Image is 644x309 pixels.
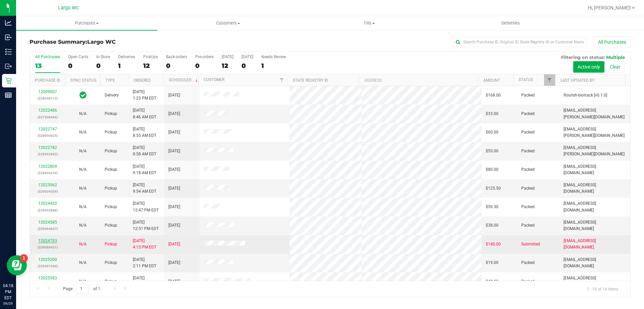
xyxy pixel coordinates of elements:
[105,148,117,154] span: Pickup
[79,167,87,172] span: Not Applicable
[68,62,88,70] div: 0
[68,54,88,59] div: Open Carts
[105,78,115,83] a: Type
[133,78,151,83] a: Ordered
[38,183,57,187] a: 12023062
[168,111,180,117] span: [DATE]
[521,129,535,136] span: Packed
[79,223,87,228] span: Not Applicable
[143,62,158,70] div: 12
[168,92,180,99] span: [DATE]
[453,37,587,47] input: Search Purchase ID, Original ID, State Registry ID or Customer Name...
[35,62,60,70] div: 13
[34,170,61,176] p: (328994259)
[168,148,180,154] span: [DATE]
[222,62,233,70] div: 12
[204,77,224,82] a: Customer
[77,284,89,294] input: 1
[79,279,87,284] span: Not Applicable
[563,92,607,99] span: flourish-biotrack [v0.1.0]
[38,201,57,206] a: 12024420
[3,301,13,306] p: 09/29
[30,39,230,45] h3: Purchase Summary:
[105,129,117,136] span: Pickup
[486,222,498,229] span: $38.00
[34,114,61,120] p: (327308466)
[133,200,159,213] span: [DATE] 12:47 PM EDT
[563,182,626,195] span: [EMAIL_ADDRESS][DOMAIN_NAME]
[521,166,535,173] span: Packed
[563,126,626,139] span: [EMAIL_ADDRESS][PERSON_NAME][DOMAIN_NAME]
[38,164,57,169] a: 12022809
[105,278,117,285] span: Pickup
[563,200,626,213] span: [EMAIL_ADDRESS][DOMAIN_NAME]
[38,257,57,262] a: 12025200
[168,185,180,192] span: [DATE]
[38,145,57,150] a: 12022782
[38,89,57,94] a: 12009007
[38,127,57,131] a: 12022747
[105,241,117,247] span: Pickup
[133,107,156,120] span: [DATE] 8:46 AM EDT
[79,130,87,134] span: Not Applicable
[79,260,87,265] span: Not Applicable
[105,222,117,229] span: Pickup
[168,204,180,210] span: [DATE]
[118,54,135,59] div: Deliveries
[96,54,110,59] div: In Store
[34,132,61,139] p: (328990825)
[133,238,156,250] span: [DATE] 4:15 PM EDT
[168,260,180,266] span: [DATE]
[169,78,199,82] a: Scheduled
[195,54,214,59] div: Pre-orders
[34,263,61,269] p: (329091939)
[57,284,106,294] span: Page of 1
[521,204,535,210] span: Packed
[521,260,535,266] span: Packed
[79,129,87,136] button: N/A
[79,166,87,173] button: N/A
[486,111,498,117] span: $33.00
[79,90,87,100] span: In Sync
[563,107,626,120] span: [EMAIL_ADDRESS][PERSON_NAME][DOMAIN_NAME]
[563,257,626,269] span: [EMAIL_ADDRESS][DOMAIN_NAME]
[359,74,478,86] th: Address
[521,241,540,247] span: Submitted
[70,78,96,83] a: Sync Status
[38,220,57,225] a: 12024585
[486,148,498,154] span: $55.00
[483,78,500,83] a: Amount
[486,129,498,136] span: $60.00
[79,278,87,285] button: N/A
[105,111,117,117] span: Pickup
[168,241,180,247] span: [DATE]
[79,111,87,117] button: N/A
[5,92,12,99] inline-svg: Reports
[105,92,119,99] span: Delivery
[87,39,116,45] span: Largo WC
[16,20,157,26] span: Purchases
[563,163,626,176] span: [EMAIL_ADDRESS][DOMAIN_NAME]
[492,20,529,26] span: Deliveries
[79,241,87,247] button: N/A
[486,166,498,173] span: $80.00
[241,54,253,59] div: [DATE]
[105,166,117,173] span: Pickup
[5,77,12,84] inline-svg: Retail
[7,255,27,275] iframe: Resource center
[5,20,12,26] inline-svg: Analytics
[58,5,79,11] span: Largo WC
[166,54,187,59] div: Back-orders
[38,238,57,243] a: 12024703
[79,149,87,153] span: Not Applicable
[521,222,535,229] span: Packed
[20,254,28,262] iframe: Resource center unread badge
[521,148,535,154] span: Packed
[5,34,12,41] inline-svg: Inbound
[521,185,535,192] span: Packed
[158,20,298,26] span: Customers
[38,108,57,113] a: 12022486
[521,92,535,99] span: Packed
[561,54,605,60] span: Filtering on status:
[195,62,214,70] div: 0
